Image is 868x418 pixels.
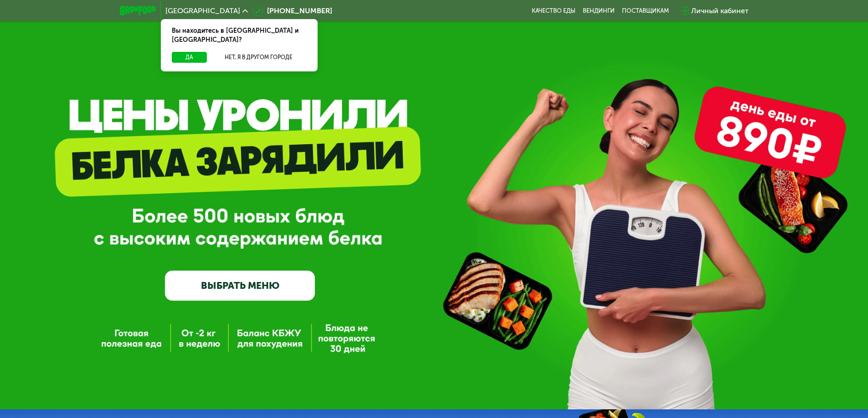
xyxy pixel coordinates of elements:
[532,7,575,15] a: Качество еды
[165,271,315,301] a: ВЫБРАТЬ МЕНЮ
[172,52,207,63] button: Да
[583,7,615,15] a: Вендинги
[165,7,240,15] span: [GEOGRAPHIC_DATA]
[211,52,307,63] button: Нет, я в другом городе
[622,7,669,15] div: поставщикам
[252,5,332,16] a: [PHONE_NUMBER]
[161,19,318,52] div: Вы находитесь в [GEOGRAPHIC_DATA] и [GEOGRAPHIC_DATA]?
[691,5,749,16] div: Личный кабинет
